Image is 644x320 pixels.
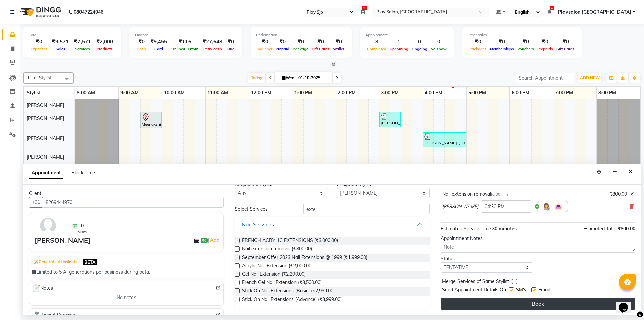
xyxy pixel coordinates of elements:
span: Gift Cards [555,47,576,51]
img: avatar [38,216,58,235]
button: Book [441,298,635,310]
span: ₹800.00 [609,191,627,198]
a: 8:00 AM [75,88,97,98]
span: Estimated Service Time: [441,226,492,232]
span: Products [95,47,114,51]
button: Close [626,167,635,177]
span: Voucher [256,47,274,51]
span: 4 [550,6,554,10]
span: No notes [117,294,136,301]
span: Appointment [29,167,63,179]
div: Nail Services [241,220,274,228]
div: ₹7,571 [71,38,94,46]
div: ₹0 [536,38,555,46]
span: Stick On Nail Extensions (Basic) (₹2,999.00) [242,287,335,296]
span: FRENCH ACRYLIC EXTENSIONS (₹3,000.00) [242,237,338,245]
span: SMS [516,286,526,295]
div: Appointment [365,32,448,38]
small: for [491,192,508,197]
span: No show [429,47,448,51]
input: Search by Name/Mobile/Email/Code [43,197,224,208]
b: 08047224946 [74,3,103,21]
a: 12:00 PM [249,88,273,98]
div: [PERSON_NAME] [35,235,90,245]
a: 10:00 AM [162,88,186,98]
div: 0 [410,38,429,46]
i: Edit price [630,192,634,196]
span: Notes [32,284,53,293]
div: 8 [365,38,388,46]
input: 2025-10-01 [296,73,330,83]
a: 7:00 PM [553,88,575,98]
a: Add [209,236,221,244]
div: Select Services [230,205,298,213]
span: 30 minutes [492,226,517,232]
div: ₹2,000 [94,38,116,46]
span: [PERSON_NAME] [26,135,64,141]
a: 3:00 PM [379,88,400,98]
a: 9:00 AM [119,88,140,98]
span: Sales [54,47,67,51]
a: 4:00 PM [423,88,444,98]
div: ₹0 [488,38,516,46]
span: ADD NEW [580,75,600,80]
span: French Gel Nail Extension (₹3,500.00) [242,279,322,287]
div: ₹9,571 [49,38,71,46]
span: [PERSON_NAME] [26,154,64,160]
span: [PERSON_NAME] [442,203,478,210]
span: Send Appointment Details On [442,286,506,295]
span: Packages [468,47,488,51]
div: Limited to 5 AI generations per business during beta. [32,269,221,276]
span: [PERSON_NAME] [26,102,64,108]
div: [PERSON_NAME] n, TK04, 03:00 PM-03:30 PM, Cartridge Wax Half Legs [380,113,400,126]
a: 5:00 PM [467,88,488,98]
span: Recent Services [32,311,75,319]
div: [PERSON_NAME] ., TK05, 04:00 PM-05:00 PM, Spa pedicure [424,133,465,146]
div: ₹0 [516,38,536,46]
button: Generate AI Insights [32,257,79,267]
span: Stylist [26,90,41,96]
span: Today [248,73,265,83]
span: Nail extension removal (₹800.00) [242,245,312,254]
span: Playsalon [GEOGRAPHIC_DATA] [558,9,631,16]
div: ₹0 [274,38,291,46]
button: +91 [29,197,43,208]
span: Expenses [29,47,49,51]
span: | [208,236,221,244]
div: ₹9,455 [148,38,170,46]
div: ₹0 [256,38,274,46]
span: BETA [83,259,97,265]
div: ₹0 [225,38,237,46]
span: Prepaid [274,47,291,51]
span: Gift Cards [310,47,331,51]
div: Other sales [468,32,576,38]
div: ₹0 [468,38,488,46]
div: Status [441,255,533,262]
span: Stick On Nail Extensions (Advance) (₹3,999.00) [242,296,342,304]
span: Filter Stylist [28,75,51,80]
span: Memberships [488,47,516,51]
div: Redemption [256,32,346,38]
div: Finance [135,32,237,38]
span: Block Time [71,170,95,176]
div: Nail extension removal [442,191,508,198]
a: 6:00 PM [510,88,531,98]
div: Total [29,32,116,38]
span: Wallet [331,47,346,51]
input: Search by service name [303,204,430,214]
span: ₹0 [201,238,208,243]
span: Petty cash [202,47,224,51]
span: 30 min [496,192,508,197]
span: Ongoing [410,47,429,51]
span: Cash [135,47,148,51]
div: 0 [429,38,448,46]
span: September Offer 2023 Nail Extensions @ 1999 (₹1,999.00) [242,254,367,262]
a: 2:00 PM [336,88,357,98]
span: Services [73,47,92,51]
div: ₹0 [291,38,310,46]
div: 1 [388,38,410,46]
div: ₹27,648 [200,38,225,46]
span: Wed [280,75,296,80]
span: Prepaids [536,47,555,51]
span: Due [226,47,236,51]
